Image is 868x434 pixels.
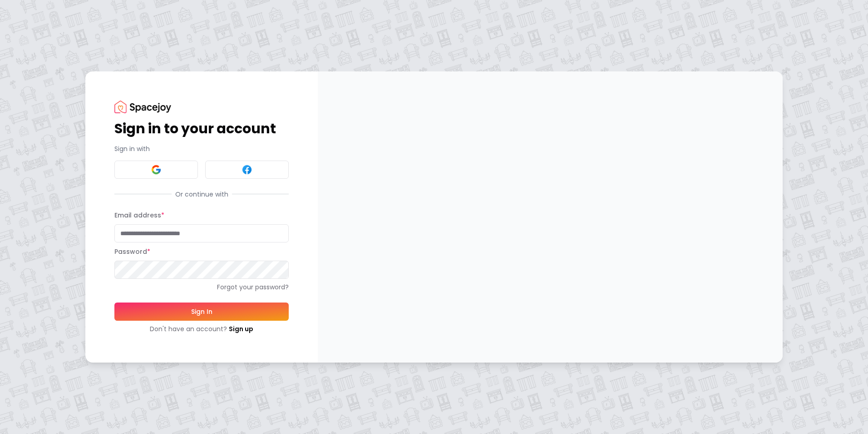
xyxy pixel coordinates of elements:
[114,247,150,256] label: Password
[318,71,783,362] img: banner
[114,283,289,292] a: Forgot your password?
[229,324,253,333] a: Sign up
[114,324,289,333] div: Don't have an account?
[172,190,232,199] span: Or continue with
[114,211,164,220] label: Email address
[151,164,162,175] img: Google signin
[114,101,171,113] img: Spacejoy Logo
[114,144,289,153] p: Sign in with
[114,121,289,137] h1: Sign in to your account
[114,303,289,321] button: Sign In
[242,164,252,175] img: Facebook signin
